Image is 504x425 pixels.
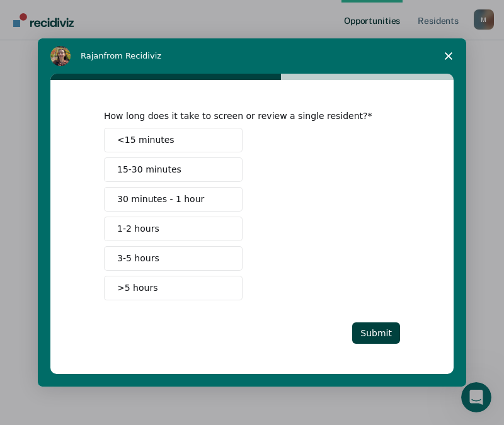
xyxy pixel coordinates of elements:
[50,46,71,66] img: Profile image for Rajan
[104,276,243,300] button: >5 hours
[352,322,400,344] button: Submit
[104,246,243,271] button: 3-5 hours
[104,51,162,60] span: from Recidiviz
[117,281,157,295] span: >5 hours
[431,38,466,74] span: Close survey
[104,128,243,152] button: <15 minutes
[117,222,159,235] span: 1-2 hours
[104,110,381,122] div: How long does it take to screen or review a single resident?
[117,133,175,147] span: <15 minutes
[117,163,181,176] span: 15-30 minutes
[81,51,104,60] span: Rajan
[117,252,159,265] span: 3-5 hours
[117,193,204,206] span: 30 minutes - 1 hour
[104,187,243,212] button: 30 minutes - 1 hour
[104,157,243,182] button: 15-30 minutes
[104,217,243,241] button: 1-2 hours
